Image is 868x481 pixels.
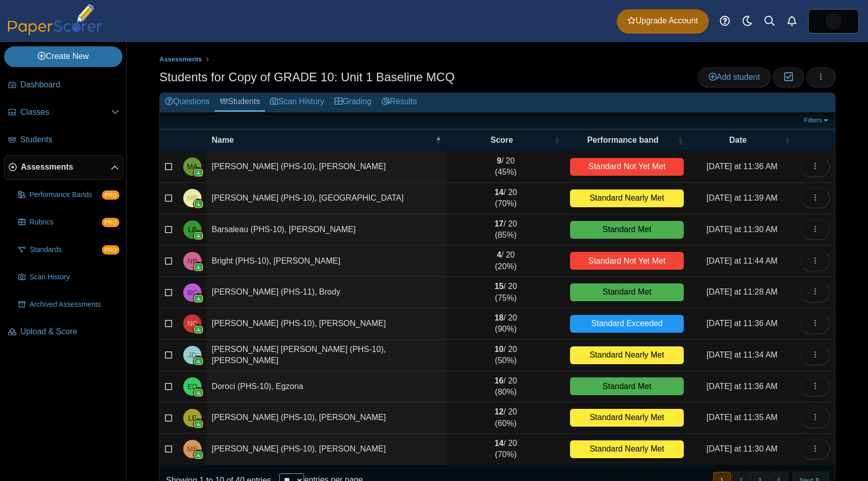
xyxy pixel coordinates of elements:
[207,183,446,214] td: [PERSON_NAME] (PHS-10), [GEOGRAPHIC_DATA]
[494,439,504,447] b: 14
[207,277,446,308] td: [PERSON_NAME] (PHS-11), Brody
[497,250,502,259] b: 4
[215,93,265,112] a: Students
[20,107,111,118] span: Classes
[187,383,197,390] span: Egzona Doroci (PHS-10)
[102,190,119,200] span: PRO
[187,258,197,265] span: Nolan Bright (PHS-10)
[4,101,123,125] a: Classes
[4,46,122,67] a: Create New
[570,252,683,270] div: Standard Not Yet Met
[494,376,504,385] b: 16
[570,221,683,239] div: Standard Met
[207,340,446,371] td: [PERSON_NAME] [PERSON_NAME] (PHS-10), [PERSON_NAME]
[570,315,683,333] div: Standard Exceeded
[825,13,842,29] span: Joseph Freer
[157,53,205,66] a: Assessments
[497,156,502,165] b: 9
[617,9,709,34] a: Upgrade Account
[20,134,119,145] span: Students
[193,450,204,460] img: googleClassroom-logo.png
[193,168,204,178] img: googleClassroom-logo.png
[207,214,446,246] td: Barsaleau (PHS-10), [PERSON_NAME]
[207,308,446,340] td: [PERSON_NAME] (PHS-10), [PERSON_NAME]
[446,340,565,371] td: / 20 (50%)
[570,283,683,301] div: Standard Met
[102,218,119,227] span: PRO
[193,388,204,398] img: googleClassroom-logo.png
[188,414,196,422] span: Luke Ericksen (PHS-10)
[435,135,441,145] span: Name : Activate to invert sorting
[187,163,198,170] span: Michael Ahern (PHS-10)
[187,320,197,327] span: Noah Cruz-DePaolis (PHS-10)
[187,289,197,296] span: Brody Cianci (PHS-11)
[707,287,778,296] time: Sep 26, 2025 at 11:28 AM
[188,226,196,233] span: Landon Barsaleau (PHS-10)
[4,155,123,180] a: Assessments
[709,73,760,81] span: Add student
[20,79,119,90] span: Dashboard
[159,69,455,86] h1: Students for Copy of GRADE 10: Unit 1 Baseline MCQ
[494,407,504,416] b: 12
[4,320,123,344] a: Upload & Score
[265,93,329,112] a: Scan History
[207,151,446,183] td: [PERSON_NAME] (PHS-10), [PERSON_NAME]
[193,294,204,304] img: googleClassroom-logo.png
[188,351,196,359] span: Jeyko De Matto Quintanilla (PHS-10)
[825,13,842,29] img: ps.JHhghvqd6R7LWXju
[627,15,698,26] span: Upgrade Account
[187,195,198,202] span: Minh Barnett (PHS-10)
[707,413,778,422] time: Sep 26, 2025 at 11:35 AM
[207,434,446,465] td: [PERSON_NAME] (PHS-10), [PERSON_NAME]
[212,135,433,146] span: Name
[4,4,106,35] img: PaperScorer
[4,28,106,37] a: PaperScorer
[193,199,204,209] img: googleClassroom-logo.png
[14,183,123,207] a: Performance Bands PRO
[14,238,123,262] a: Standards PRO
[207,402,446,434] td: [PERSON_NAME] (PHS-10), [PERSON_NAME]
[4,128,123,152] a: Students
[570,377,683,395] div: Standard Met
[29,245,102,255] span: Standards
[678,135,684,145] span: Performance band : Activate to sort
[14,293,123,317] a: Archived Assessments
[707,256,778,265] time: Sep 26, 2025 at 11:44 AM
[570,158,683,176] div: Standard Not Yet Met
[446,151,565,183] td: / 20 (45%)
[494,313,504,322] b: 18
[451,135,552,146] span: Score
[29,217,102,228] span: Rubrics
[707,350,778,359] time: Sep 26, 2025 at 11:34 AM
[446,183,565,214] td: / 20 (70%)
[570,440,683,458] div: Standard Nearly Met
[207,245,446,277] td: Bright (PHS-10), [PERSON_NAME]
[207,371,446,403] td: Doroci (PHS-10), Egzona
[707,162,778,171] time: Sep 26, 2025 at 11:36 AM
[446,308,565,340] td: / 20 (90%)
[4,73,123,98] a: Dashboard
[446,402,565,434] td: / 20 (60%)
[377,93,422,112] a: Results
[494,188,504,197] b: 14
[802,115,832,125] a: Filters
[784,135,790,145] span: Date : Activate to sort
[446,245,565,277] td: / 20 (20%)
[494,282,504,291] b: 15
[193,419,204,429] img: googleClassroom-logo.png
[193,356,204,366] img: googleClassroom-logo.png
[102,245,119,254] span: PRO
[707,382,778,391] time: Sep 26, 2025 at 11:36 AM
[329,93,377,112] a: Grading
[29,190,102,200] span: Performance Bands
[29,272,119,282] span: Scan History
[570,409,683,427] div: Standard Nearly Met
[29,300,119,310] span: Archived Assessments
[707,319,778,328] time: Sep 26, 2025 at 11:36 AM
[707,444,778,453] time: Sep 26, 2025 at 11:30 AM
[494,219,504,228] b: 17
[570,346,683,364] div: Standard Nearly Met
[570,189,683,207] div: Standard Nearly Met
[446,277,565,308] td: / 20 (75%)
[187,445,198,453] span: Michael Ericksen (PHS-10)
